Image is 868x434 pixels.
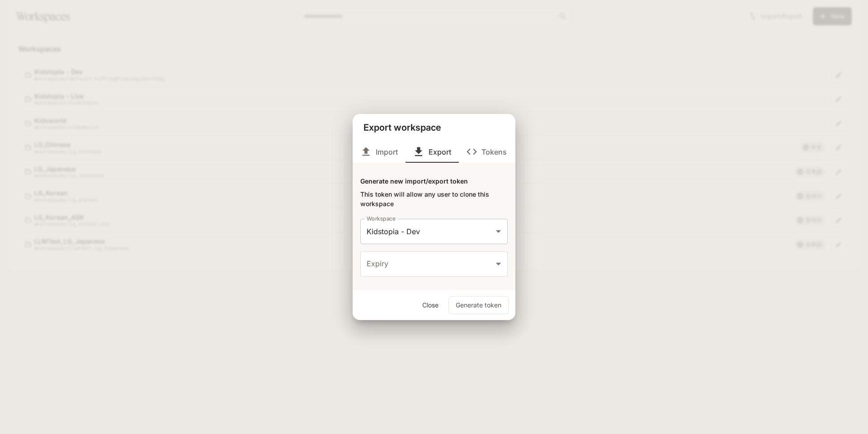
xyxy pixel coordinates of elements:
[360,219,508,244] div: Workspace name
[458,141,514,163] button: Tokens
[360,176,508,186] div: Generate new import/export token
[360,189,508,208] div: This token will allow any user to clone this workspace
[405,141,458,163] button: Export
[360,251,508,277] div: Expiry
[416,296,445,314] button: Close
[353,141,405,163] button: Import
[448,296,509,314] button: Generate token
[367,215,396,222] label: Workspace
[353,114,515,141] h2: Export workspace
[353,141,515,163] div: Modal tabs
